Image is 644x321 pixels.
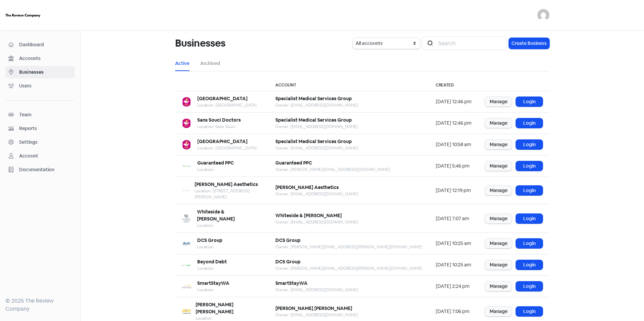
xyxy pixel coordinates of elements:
[516,186,543,195] a: Login
[197,244,222,250] div: Location:
[485,97,512,107] a: Manage
[509,38,549,49] button: Create Business
[275,305,352,311] b: [PERSON_NAME] [PERSON_NAME]
[275,259,301,265] b: DCS Group
[197,222,262,229] div: Location:
[19,41,72,48] span: Dashboard
[275,160,312,166] b: Guaranteed PPC
[275,219,358,225] div: Owner: [EMAIL_ADDRESS][DOMAIN_NAME]
[195,181,258,187] b: [PERSON_NAME] Aesthetics
[275,167,390,173] div: Owner: [PERSON_NAME][EMAIL_ADDRESS][DOMAIN_NAME]
[197,117,241,123] b: Sans Souci Doctors
[5,39,75,51] a: Dashboard
[5,109,75,121] a: Team
[436,215,472,222] div: [DATE] 7:07 am
[5,52,75,65] a: Accounts
[275,102,358,108] div: Owner: [EMAIL_ADDRESS][DOMAIN_NAME]
[19,139,38,146] div: Settings
[5,164,75,176] a: Documentation
[516,97,543,107] a: Login
[197,259,227,265] b: Beyond Debt
[19,55,72,62] span: Accounts
[182,140,191,149] img: a846a4ae-e79f-4b4c-b97e-ded14cd92e88-250x250.png
[182,260,191,270] img: 2cebc8bf-fcce-4962-a747-df82bbd1ee2c-250x250.png
[485,307,512,316] a: Manage
[182,214,191,223] img: a1c7beda-3ca7-4778-affa-48c3dd1c2fce-250x250.png
[485,214,512,223] a: Manage
[516,161,543,171] a: Login
[197,209,235,222] b: Whiteside & [PERSON_NAME]
[19,166,72,173] span: Documentation
[275,184,339,190] b: [PERSON_NAME] Aesthetics
[182,162,191,171] img: 125208d7-f019-4ae3-b403-ff5f3f27df2f-250x250.png
[19,82,72,89] span: Users
[485,186,512,195] a: Manage
[5,66,75,78] a: Businesses
[182,239,191,248] img: ac0ade3d-c648-47bd-898f-06316390c19a-250x250.png
[516,140,543,149] a: Login
[275,95,352,102] b: Specialist Medical Services Group
[182,307,191,316] img: 595b87f3-d2a5-4a0e-a38f-9b3200f3798f-250x250.png
[19,111,72,118] span: Team
[275,244,422,250] div: Owner: [PERSON_NAME][EMAIL_ADDRESS][PERSON_NAME][DOMAIN_NAME]
[182,119,191,128] img: 8fbdc7a0-7755-4c30-b8ee-429c3a0cbfbe-250x250.png
[436,308,472,315] div: [DATE] 7:06 pm
[485,260,512,270] a: Manage
[197,102,257,108] div: Location: [GEOGRAPHIC_DATA]
[275,191,358,197] div: Owner: [EMAIL_ADDRESS][DOMAIN_NAME]
[5,122,75,135] a: Reports
[195,188,262,200] div: Location: [STREET_ADDRESS][PERSON_NAME]
[182,97,191,107] img: 7ece7e0f-06d6-493c-b4ea-eb525077f58d-250x250.png
[197,160,234,166] b: Guaranteed PPC
[269,79,429,91] th: Account
[275,138,352,144] b: Specialist Medical Services Group
[197,265,227,271] div: Location:
[436,141,472,148] div: [DATE] 10:58 am
[275,280,308,286] b: SmartStayWA
[485,118,512,128] a: Manage
[197,95,248,102] b: [GEOGRAPHIC_DATA]
[19,69,72,76] span: Businesses
[275,117,352,123] b: Specialist Medical Services Group
[436,120,472,127] div: [DATE] 12:46 pm
[516,281,543,291] a: Login
[197,145,257,151] div: Location: [GEOGRAPHIC_DATA]
[516,118,543,128] a: Login
[436,163,472,170] div: [DATE] 5:46 pm
[5,297,75,313] div: © 2025 The Review Company
[516,239,543,248] a: Login
[19,125,72,132] span: Reports
[275,145,358,151] div: Owner: [EMAIL_ADDRESS][DOMAIN_NAME]
[275,212,342,218] b: Whiteside & [PERSON_NAME]
[436,283,472,290] div: [DATE] 2:24 pm
[182,186,191,195] img: 8d1c2640-54cf-420a-8151-3455f19302aa-250x250.png
[19,152,38,159] div: Account
[175,60,190,67] a: Active
[275,265,422,271] div: Owner: [PERSON_NAME][EMAIL_ADDRESS][PERSON_NAME][DOMAIN_NAME]
[175,33,225,54] h1: Businesses
[182,282,191,291] img: 81a19473-ddb6-4c28-927d-47d07566b618-250x250.png
[485,140,512,149] a: Manage
[516,260,543,270] a: Login
[485,161,512,171] a: Manage
[516,214,543,223] a: Login
[275,237,301,243] b: DCS Group
[537,9,549,21] img: User
[197,124,241,130] div: Location: Sans Souci
[485,281,512,291] a: Manage
[275,124,358,130] div: Owner: [EMAIL_ADDRESS][DOMAIN_NAME]
[5,150,75,162] a: Account
[197,138,248,144] b: [GEOGRAPHIC_DATA]
[436,187,472,194] div: [DATE] 12:19 pm
[197,280,229,286] b: SmartStayWA
[436,240,472,247] div: [DATE] 10:25 am
[436,98,472,105] div: [DATE] 12:46 pm
[197,167,234,173] div: Location:
[196,302,233,315] b: [PERSON_NAME] [PERSON_NAME]
[516,307,543,316] a: Login
[275,287,358,293] div: Owner: [EMAIL_ADDRESS][DOMAIN_NAME]
[434,37,507,50] input: Search
[200,60,220,67] a: Archived
[485,239,512,248] a: Manage
[436,261,472,268] div: [DATE] 10:25 am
